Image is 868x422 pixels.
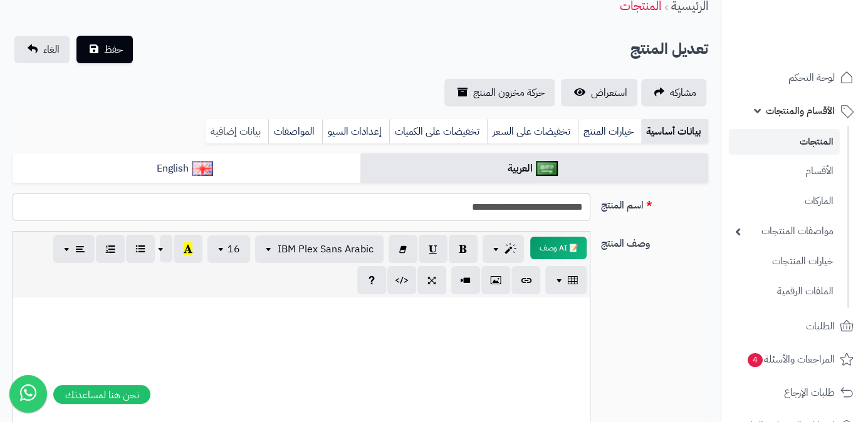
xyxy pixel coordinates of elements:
span: مشاركه [670,85,696,100]
a: تخفيضات على السعر [487,119,578,144]
a: الماركات [729,188,840,215]
a: تخفيضات على الكميات [389,119,487,144]
span: حفظ [104,42,123,57]
a: خيارات المنتج [578,119,641,144]
span: الغاء [43,42,60,57]
button: 16 [207,235,250,263]
img: English [192,161,214,176]
label: اسم المنتج [595,193,713,213]
img: logo-2.png [783,13,856,39]
a: الطلبات [729,311,860,341]
button: حفظ [76,36,133,63]
a: حركة مخزون المنتج [444,79,555,106]
a: المواصفات [268,119,322,144]
a: بيانات إضافية [206,119,268,144]
a: الأقسام [729,158,840,185]
span: استعراض [591,85,627,100]
a: استعراض [561,79,637,106]
span: المراجعات والأسئلة [746,351,835,368]
a: الملفات الرقمية [729,278,840,305]
a: الغاء [14,36,70,63]
a: المراجعات والأسئلة4 [729,344,860,374]
button: 📝 AI وصف [530,237,587,259]
span: 16 [227,242,240,257]
a: لوحة التحكم [729,63,860,93]
img: العربية [536,161,558,176]
h2: تعديل المنتج [630,36,708,62]
a: طلبات الإرجاع [729,378,860,408]
a: خيارات المنتجات [729,248,840,275]
a: مواصفات المنتجات [729,218,840,245]
span: 4 [747,353,763,368]
button: IBM Plex Sans Arabic [255,235,384,263]
span: طلبات الإرجاع [784,384,835,401]
span: حركة مخزون المنتج [473,85,545,100]
a: بيانات أساسية [641,119,708,144]
span: IBM Plex Sans Arabic [278,242,374,257]
label: وصف المنتج [595,231,713,251]
a: مشاركه [641,79,706,106]
a: المنتجات [729,129,840,155]
a: العربية [360,153,708,184]
a: إعدادات السيو [322,119,389,144]
span: الأقسام والمنتجات [766,102,835,120]
a: English [13,153,360,184]
span: لوحة التحكم [788,69,835,86]
span: الطلبات [806,317,835,335]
